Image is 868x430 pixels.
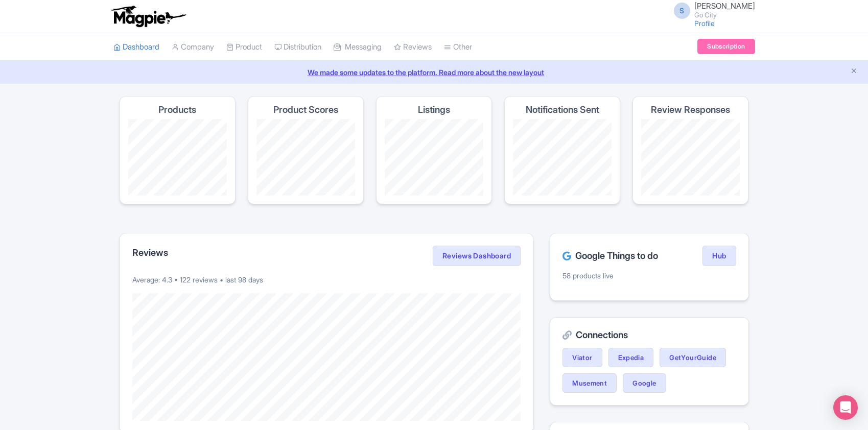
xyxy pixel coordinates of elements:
[273,105,338,115] h4: Product Scores
[674,3,690,19] span: S
[108,5,187,28] img: logo-ab69f6fb50320c5b225c76a69d11143b.png
[226,33,262,61] a: Product
[433,246,521,266] a: Reviews Dashboard
[394,33,432,61] a: Reviews
[158,105,196,115] h4: Products
[562,348,602,367] a: Viator
[132,274,521,285] p: Average: 4.3 • 122 reviews • last 98 days
[418,105,450,115] h4: Listings
[172,33,214,61] a: Company
[562,373,617,393] a: Musement
[334,33,382,61] a: Messaging
[608,348,654,367] a: Expedia
[694,1,755,11] span: [PERSON_NAME]
[850,66,858,78] button: Close announcement
[702,246,736,266] a: Hub
[274,33,321,61] a: Distribution
[623,373,666,393] a: Google
[694,12,755,18] small: Go City
[651,105,730,115] h4: Review Responses
[526,105,599,115] h4: Notifications Sent
[444,33,472,61] a: Other
[6,67,862,78] a: We made some updates to the platform. Read more about the new layout
[668,2,755,18] a: S [PERSON_NAME] Go City
[113,33,159,61] a: Dashboard
[562,270,736,281] p: 58 products live
[660,348,726,367] a: GetYourGuide
[562,251,658,261] h2: Google Things to do
[132,248,168,258] h2: Reviews
[697,39,755,54] a: Subscription
[833,395,858,420] div: Open Intercom Messenger
[562,330,736,340] h2: Connections
[694,19,715,28] a: Profile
